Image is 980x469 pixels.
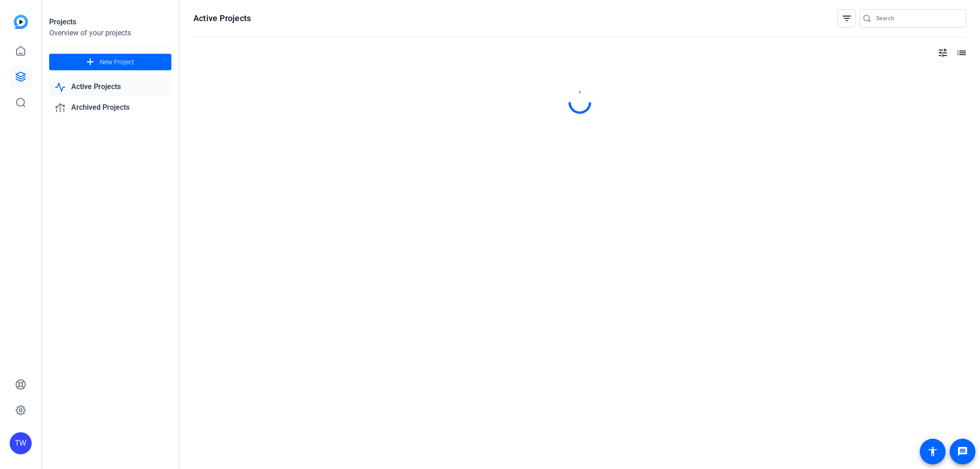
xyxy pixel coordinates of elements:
[49,78,171,96] a: Active Projects
[841,13,852,24] mat-icon: filter_list
[85,57,96,68] mat-icon: add
[937,47,948,58] mat-icon: tune
[49,54,171,70] button: New Project
[49,98,171,117] a: Archived Projects
[100,57,134,67] span: New Project
[10,432,32,454] div: TW
[876,13,959,24] input: Search
[14,15,28,29] img: blue-gradient.svg
[49,17,171,28] div: Projects
[957,446,968,457] mat-icon: message
[955,47,966,58] mat-icon: list
[193,13,251,24] h1: Active Projects
[927,446,938,457] mat-icon: accessibility
[49,28,171,39] div: Overview of your projects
